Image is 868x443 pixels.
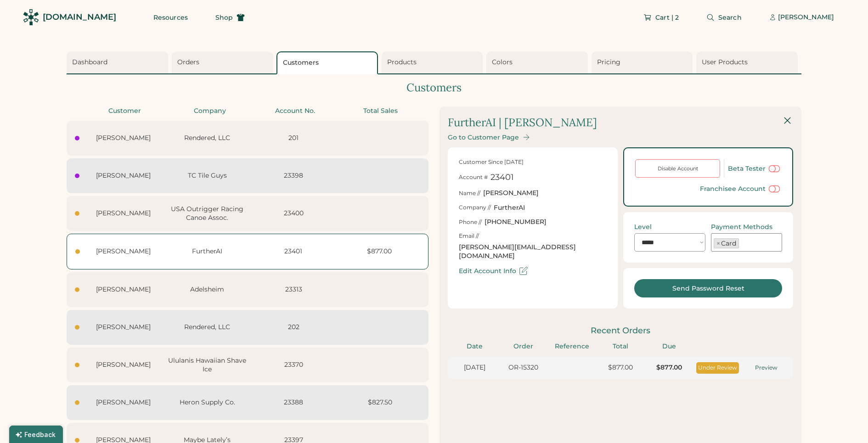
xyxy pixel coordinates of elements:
div: Company [170,107,250,116]
button: Cart | 2 [632,8,690,27]
div: [PERSON_NAME] [85,171,161,180]
div: Preview [744,364,788,372]
button: Resources [142,8,199,27]
div: [PERSON_NAME][EMAIL_ADDRESS][DOMAIN_NAME] [459,243,607,261]
div: 23313 [253,285,334,294]
div: Products [387,58,480,67]
div: Colors [492,58,585,67]
div: $877.00 [339,247,420,256]
span: Shop [215,14,233,21]
div: [PERSON_NAME] [85,285,161,294]
div: Date [453,342,496,351]
div: 23398 [253,171,334,180]
div: Ululanis Hawaiian Shave Ice [167,356,248,374]
div: Beta Tester [728,165,766,173]
div: Recent Orders [448,325,793,336]
div: [PERSON_NAME] [483,189,539,198]
div: $827.50 [339,398,420,407]
div: Customer Since [DATE] [459,158,524,166]
div: Under Review [696,364,739,372]
div: Total Sales [341,107,421,116]
div: 23400 [253,209,334,218]
div: Due [648,342,691,351]
div: TC Tile Guys [167,171,248,180]
div: USA Outrigger Racing Canoe Assoc. [167,205,248,223]
div: Orders [177,58,271,67]
div: Last seen today at 2:00 pm [75,211,79,216]
div: Edit Account Info [459,267,516,275]
div: 23370 [253,360,334,370]
div: Payment Methods [711,223,772,231]
div: [PHONE_NUMBER] [485,218,547,227]
div: Account # [459,174,488,181]
button: Search [695,8,753,27]
div: 202 [253,323,334,332]
div: Last seen today at 10:48 am [75,400,79,405]
button: Disable Account [635,159,720,178]
div: Last seen today at 10:50 am [75,363,79,367]
div: [PERSON_NAME] [778,13,834,22]
div: Customer [85,107,165,116]
div: [DOMAIN_NAME] [43,11,116,23]
div: 23401 [253,247,334,256]
div: Customers [283,58,374,67]
div: Reference [550,342,593,351]
div: Level [634,223,652,231]
div: [PERSON_NAME] [85,209,161,218]
div: [PERSON_NAME] [85,134,161,143]
div: 23401 [490,172,514,183]
div: Order [502,342,545,351]
div: Adelsheim [167,285,248,294]
div: Go to Customer Page [448,134,519,141]
div: Total [599,342,642,351]
div: Last seen today at 10:45 am [75,438,79,443]
div: Last seen today at 10:51 am [75,325,79,330]
div: $877.00 [648,363,691,372]
div: Last seen today at 1:09 pm [75,287,79,292]
div: Phone // [459,219,482,226]
div: 23388 [253,398,334,407]
div: Account No. [255,107,335,116]
div: FurtherAI | [PERSON_NAME] [448,115,597,130]
div: Name // [459,190,480,197]
div: Last seen today at 2:11 pm [75,174,79,178]
div: Dashboard [72,58,165,67]
div: [DATE] [453,363,496,372]
div: [PERSON_NAME] [85,360,161,370]
div: OR-15320 [502,363,545,372]
li: Card [714,238,739,248]
span: Cart | 2 [655,14,679,21]
div: Last seen today at 1:29 pm [75,249,80,254]
div: 201 [253,134,334,143]
div: $877.00 [599,363,642,372]
div: Last seen today at 2:15 pm [75,136,79,140]
div: Rendered, LLC [167,134,248,143]
img: Rendered Logo - Screens [23,9,39,25]
div: Customers [67,80,801,95]
div: Rendered, LLC [167,323,248,332]
div: Heron Supply Co. [167,398,248,407]
span: × [716,240,720,247]
span: Search [718,14,742,21]
button: Shop [204,8,256,27]
div: Email // [459,232,479,240]
div: [PERSON_NAME] [85,323,161,332]
div: Pricing [597,58,690,67]
div: FurtherAI [167,247,248,256]
div: [PERSON_NAME] [85,247,162,256]
div: Franchisee Account [700,185,766,193]
button: Use this to limit an account deleting, copying, or editing products in their "My Products" page [767,183,781,195]
div: User Products [702,58,795,67]
div: FurtherAI [494,203,525,213]
button: Send Password Reset [634,279,782,297]
div: [PERSON_NAME] [85,398,161,407]
div: Company // [459,204,491,212]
